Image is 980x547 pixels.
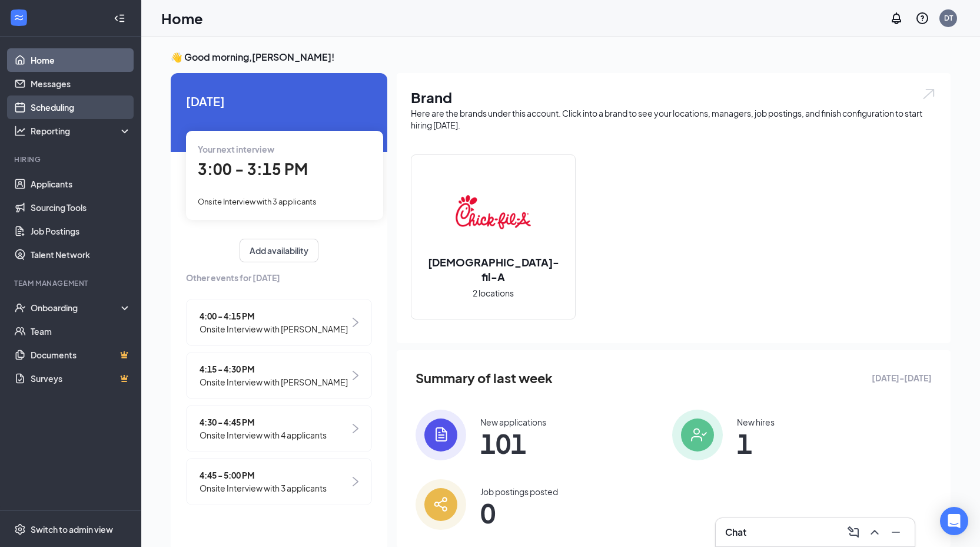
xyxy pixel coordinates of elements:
a: SurveysCrown [31,367,131,390]
span: Onsite Interview with 3 applicants [200,482,327,495]
div: New hires [737,416,775,428]
span: [DATE] [186,92,372,110]
span: 4:15 - 4:30 PM [200,363,348,375]
svg: WorkstreamLogo [13,12,25,24]
div: Reporting [31,125,132,137]
span: Summary of last week [416,368,553,388]
a: Messages [31,72,131,95]
a: Sourcing Tools [31,196,131,219]
span: 4:00 - 4:15 PM [200,309,348,322]
div: DT [944,13,953,23]
div: Open Intercom Messenger [940,507,968,535]
span: 3:00 - 3:15 PM [198,159,308,179]
span: 4:45 - 5:00 PM [200,469,327,482]
h2: [DEMOGRAPHIC_DATA]-fil-A [411,255,575,284]
svg: Notifications [889,11,903,25]
h1: Brand [411,87,936,107]
h1: Home [161,8,203,28]
span: Your next interview [198,144,274,154]
div: Job postings posted [480,486,558,497]
button: Minimize [886,523,905,542]
span: Onsite Interview with [PERSON_NAME] [200,375,348,388]
button: Add availability [240,239,318,262]
img: open.6027fd2a22e1237b5b06.svg [921,87,936,101]
img: icon [416,479,466,530]
svg: Collapse [114,12,125,24]
a: Home [31,48,131,72]
svg: ComposeMessage [846,525,861,539]
h3: 👋 Good morning, [PERSON_NAME] ! [171,51,951,64]
a: Job Postings [31,219,131,243]
a: Scheduling [31,95,131,119]
h3: Chat [725,526,746,539]
span: 2 locations [473,286,514,299]
span: 0 [480,502,558,523]
span: Onsite Interview with [PERSON_NAME] [200,322,348,335]
svg: ChevronUp [868,525,882,539]
div: Here are the brands under this account. Click into a brand to see your locations, managers, job p... [411,107,936,131]
span: 1 [737,433,775,454]
svg: Analysis [14,125,26,137]
span: Onsite Interview with 4 applicants [200,429,327,441]
div: New applications [480,416,546,428]
span: 4:30 - 4:45 PM [200,416,327,429]
span: 101 [480,433,546,454]
img: Chick-fil-A [456,174,531,250]
div: Team Management [14,278,129,288]
span: Onsite Interview with 3 applicants [198,197,317,206]
span: [DATE] - [DATE] [872,371,932,384]
svg: Settings [14,523,26,535]
svg: UserCheck [14,302,26,314]
div: Hiring [14,154,129,164]
a: Applicants [31,172,131,196]
div: Switch to admin view [31,523,113,535]
div: Onboarding [31,302,121,314]
svg: Minimize [889,525,903,539]
button: ComposeMessage [844,523,863,542]
a: DocumentsCrown [31,343,131,367]
a: Team [31,319,131,343]
img: icon [672,410,723,460]
svg: QuestionInfo [915,11,929,25]
img: icon [416,410,466,460]
span: Other events for [DATE] [186,271,372,284]
button: ChevronUp [865,523,884,542]
a: Talent Network [31,243,131,266]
